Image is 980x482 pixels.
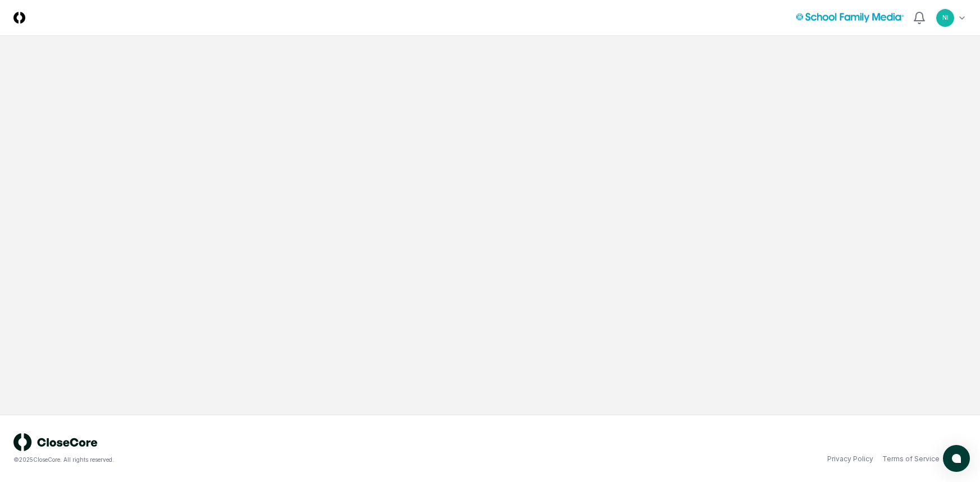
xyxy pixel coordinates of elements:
[13,456,490,464] div: © 2025 CloseCore. All rights reserved.
[13,433,98,451] img: logo
[827,454,873,464] a: Privacy Policy
[942,13,949,22] span: NI
[882,454,940,464] a: Terms of Service
[796,13,904,22] img: School Family Media logo
[13,12,25,24] img: Logo
[935,8,955,28] button: NI
[943,445,970,472] button: atlas-launcher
